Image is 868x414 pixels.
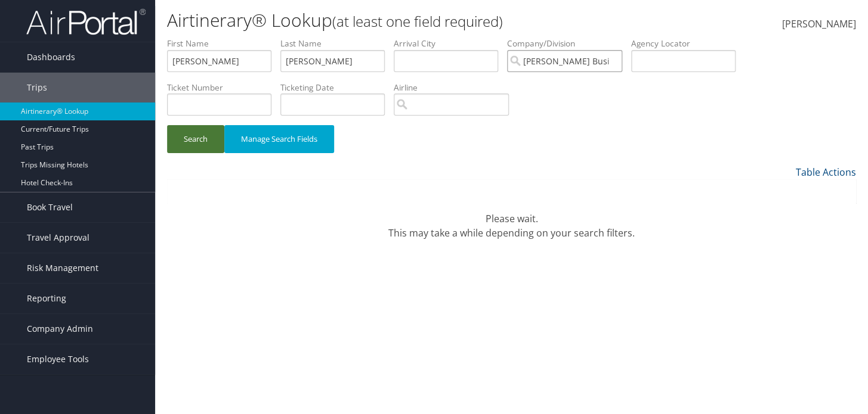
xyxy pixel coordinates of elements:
label: Ticket Number [167,82,280,94]
span: Dashboards [27,42,75,72]
span: Employee Tools [27,344,89,374]
span: Trips [27,73,47,102]
span: Book Travel [27,192,73,222]
a: [PERSON_NAME] [782,6,856,43]
label: Arrival City [394,38,507,49]
button: Search [167,125,224,153]
span: Travel Approval [27,223,89,253]
label: First Name [167,38,280,49]
button: Manage Search Fields [224,125,334,153]
label: Company/Division [507,38,631,49]
a: Table Actions [796,166,856,179]
label: Airline [394,82,518,94]
label: Agency Locator [631,38,745,49]
label: Last Name [280,38,394,49]
label: Ticketing Date [280,82,394,94]
div: Please wait. This may take a while depending on your search filters. [167,197,856,240]
span: Reporting [27,284,66,313]
span: Company Admin [27,314,93,344]
small: (at least one field required) [332,11,503,31]
img: airportal-logo.png [26,8,146,36]
span: Risk Management [27,253,98,283]
span: [PERSON_NAME] [782,17,856,30]
h1: Airtinerary® Lookup [167,8,626,33]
